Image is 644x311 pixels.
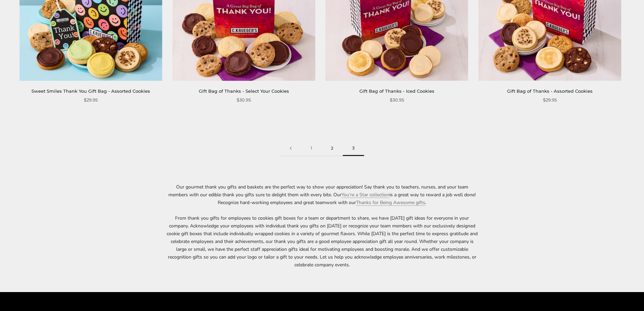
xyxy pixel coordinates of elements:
span: $30.95 [390,96,404,104]
a: Sweet Smiles Thank You Gift Bag - Assorted Cookies [31,88,150,94]
p: Our gourmet thank you gifts and baskets are the perfect way to show your appreciation! Say thank ... [167,183,478,206]
a: Thanks for Being Awesome gifts [356,199,425,206]
a: Gift Bag of Thanks - Assorted Cookies [507,88,593,94]
a: Previous page [280,141,301,156]
span: 3 [343,141,364,156]
iframe: Sign Up via Text for Offers [5,285,70,306]
span: $29.95 [543,96,557,104]
span: $29.95 [84,96,98,104]
a: Gift Bag of Thanks - Select Your Cookies [199,88,289,94]
a: 1 [301,141,321,156]
p: From thank you gifts for employees to cookies gift boxes for a team or department to share, we ha... [167,214,478,269]
a: Gift Bag of Thanks - Iced Cookies [359,88,434,94]
span: $30.95 [237,96,251,104]
a: You’re a Star collection [341,192,389,198]
a: 2 [321,141,343,156]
